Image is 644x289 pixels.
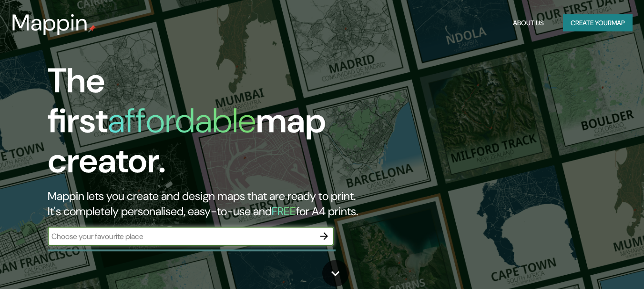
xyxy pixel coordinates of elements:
button: Create yourmap [563,14,633,32]
h3: Mappin [11,10,88,36]
h5: FREE [272,204,296,219]
h2: Mappin lets you create and design maps that are ready to print. It's completely personalised, eas... [48,189,370,219]
h1: The first map creator. [48,61,370,189]
button: About Us [509,14,548,32]
input: Choose your favourite place [48,231,315,242]
img: mappin-pin [88,25,96,32]
h1: affordable [108,99,256,143]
